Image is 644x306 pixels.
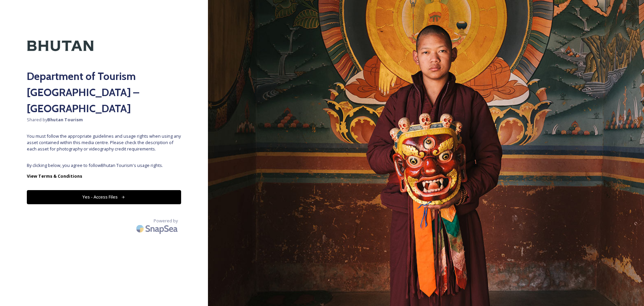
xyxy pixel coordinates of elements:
[27,133,181,152] span: You must follow the appropriate guidelines and usage rights when using any asset contained within...
[27,162,181,169] span: By clicking below, you agree to follow Bhutan Tourism 's usage rights.
[47,117,83,123] strong: Bhutan Tourism
[154,218,178,224] span: Powered by
[27,172,181,180] a: View Terms & Conditions
[27,68,181,117] h2: Department of Tourism [GEOGRAPHIC_DATA] – [GEOGRAPHIC_DATA]
[27,173,82,179] strong: View Terms & Conditions
[134,221,181,236] img: SnapSea Logo
[27,190,181,204] button: Yes - Access Files
[27,117,181,123] span: Shared by
[27,27,94,65] img: Kingdom-of-Bhutan-Logo.png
